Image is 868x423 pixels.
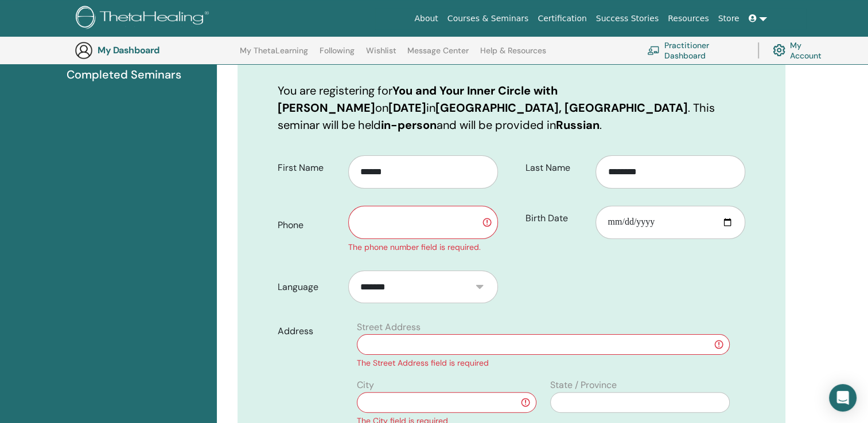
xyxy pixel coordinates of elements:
div: The Street Address field is required [357,357,730,369]
img: logo.png [76,6,213,32]
a: Resources [663,8,714,29]
div: The phone number field is required. [348,241,498,253]
img: cog.svg [773,41,785,59]
a: About [410,8,442,29]
label: First Name [269,157,348,179]
a: Following [320,46,355,64]
img: generic-user-icon.jpg [75,41,93,60]
a: Courses & Seminars [443,8,534,29]
label: State / Province [550,378,617,392]
b: You and Your Inner Circle with [PERSON_NAME] [278,83,558,115]
a: Store [714,8,744,29]
label: Language [269,276,348,298]
span: Completed Seminars [67,66,181,83]
label: Address [269,320,350,342]
a: Success Stories [591,8,663,29]
a: Message Center [407,46,469,64]
label: Phone [269,214,348,236]
b: Russian [556,117,600,132]
p: You are registering for on in . This seminar will be held and will be provided in . [278,82,745,134]
b: [GEOGRAPHIC_DATA], [GEOGRAPHIC_DATA] [435,100,688,115]
label: Last Name [517,157,596,179]
a: My ThetaLearning [240,46,308,64]
a: Help & Resources [480,46,546,64]
div: Open Intercom Messenger [829,384,857,412]
a: Certification [533,8,591,29]
label: Birth Date [517,207,596,229]
img: chalkboard-teacher.svg [647,46,660,55]
a: My Account [773,38,831,63]
b: [DATE] [388,100,426,115]
a: Wishlist [366,46,396,64]
a: Practitioner Dashboard [647,38,744,63]
b: in-person [381,117,437,132]
h3: My Dashboard [98,45,212,56]
label: Street Address [357,320,421,334]
label: City [357,378,374,392]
